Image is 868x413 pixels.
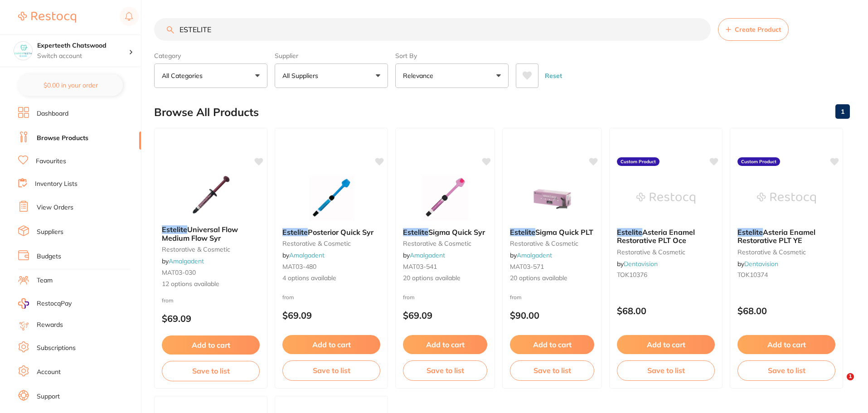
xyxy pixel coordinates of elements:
[403,262,437,271] span: MAT03-541
[282,71,322,80] p: All Suppliers
[18,298,29,309] img: RestocqPay
[18,74,123,96] button: $0.00 in your order
[718,18,789,41] button: Create Product
[37,276,53,285] a: Team
[154,52,267,60] label: Category
[517,251,552,259] a: Amalgadent
[735,26,781,33] span: Create Product
[37,368,61,377] a: Account
[510,360,594,380] button: Save to list
[162,280,260,289] span: 12 options available
[181,173,240,218] img: Estelite Universal Flow Medium Flow Syr
[744,260,778,268] a: Dentavision
[617,306,715,316] p: $68.00
[18,7,76,28] a: Restocq Logo
[510,240,594,247] small: restorative & cosmetic
[37,252,61,261] a: Budgets
[510,262,544,271] span: MAT03-571
[162,257,204,265] span: by
[282,335,380,354] button: Add to cart
[617,248,715,256] small: restorative & cosmetic
[282,240,380,247] small: restorative & cosmetic
[403,360,487,380] button: Save to list
[737,248,835,256] small: restorative & cosmetic
[617,228,715,245] b: Estelite Asteria Enamel Restorative PLT Oce
[37,41,129,50] h4: Experteeth Chatswood
[403,294,415,301] span: from
[403,274,487,283] span: 20 options available
[828,373,850,395] iframe: Intercom live chat
[510,251,552,259] span: by
[542,63,565,88] button: Reset
[403,251,445,259] span: by
[847,373,854,380] span: 1
[37,392,60,401] a: Support
[282,228,308,237] em: Estelite
[37,52,129,61] p: Switch account
[510,274,594,283] span: 20 options available
[282,274,380,283] span: 4 options available
[162,361,260,381] button: Save to list
[395,52,509,60] label: Sort By
[35,180,78,189] a: Inventory Lists
[162,268,196,277] span: MAT03-030
[162,71,206,80] p: All Categories
[636,175,695,221] img: Estelite Asteria Enamel Restorative PLT Oce
[737,335,835,354] button: Add to cart
[282,228,380,236] b: Estelite Posterior Quick Syr
[510,335,594,354] button: Add to cart
[403,240,487,247] small: restorative & cosmetic
[36,157,66,166] a: Favourites
[510,310,594,321] p: $90.00
[37,299,72,308] span: RestocqPay
[162,297,174,304] span: from
[275,52,388,60] label: Supplier
[154,63,267,88] button: All Categories
[428,228,485,237] span: Sigma Quick Syr
[282,310,380,321] p: $69.09
[510,228,594,236] b: Estelite Sigma Quick PLT
[624,260,658,268] a: Dentavision
[162,225,238,242] span: Universal Flow Medium Flow Syr
[162,225,187,234] em: Estelite
[403,335,487,354] button: Add to cart
[617,335,715,354] button: Add to cart
[510,228,535,237] em: Estelite
[37,109,68,118] a: Dashboard
[154,106,259,119] h2: Browse All Products
[617,271,647,279] span: TOK10376
[162,246,260,253] small: restorative & cosmetic
[37,228,63,237] a: Suppliers
[395,63,509,88] button: Relevance
[37,134,88,143] a: Browse Products
[617,260,658,268] span: by
[617,228,695,245] span: Asteria Enamel Restorative PLT Oce
[617,228,642,237] em: Estelite
[37,344,76,353] a: Subscriptions
[308,228,373,237] span: Posterior Quick Syr
[835,102,850,121] a: 1
[737,228,815,245] span: Asteria Enamel Restorative PLT YE
[289,251,325,259] a: Amalgadent
[510,294,522,301] span: from
[275,63,388,88] button: All Suppliers
[737,228,763,237] em: Estelite
[617,360,715,380] button: Save to list
[757,175,816,221] img: Estelite Asteria Enamel Restorative PLT YE
[737,306,835,316] p: $68.00
[737,360,835,380] button: Save to list
[14,42,32,60] img: Experteeth Chatswood
[737,228,835,245] b: Estelite Asteria Enamel Restorative PLT YE
[737,157,780,166] label: Custom Product
[737,271,768,279] span: TOK10374
[162,335,260,355] button: Add to cart
[162,225,260,242] b: Estelite Universal Flow Medium Flow Syr
[37,321,63,330] a: Rewards
[416,175,475,221] img: Estelite Sigma Quick Syr
[523,175,582,221] img: Estelite Sigma Quick PLT
[302,175,361,221] img: Estelite Posterior Quick Syr
[403,228,487,236] b: Estelite Sigma Quick Syr
[282,251,325,259] span: by
[282,294,294,301] span: from
[617,157,659,166] label: Custom Product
